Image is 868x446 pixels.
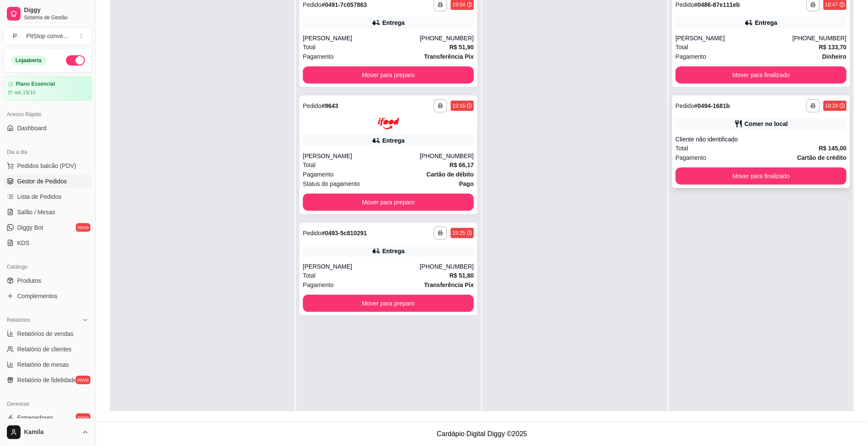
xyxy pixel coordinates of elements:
[322,102,338,109] strong: # 9643
[825,1,838,8] div: 18:47
[303,102,322,109] span: Pedido
[676,1,694,8] span: Pedido
[17,124,47,132] span: Dashboard
[382,136,404,145] div: Entrega
[24,6,89,14] span: Diggy
[303,42,316,52] span: Total
[303,34,420,42] div: [PERSON_NAME]
[17,239,30,247] span: KDS
[24,14,89,21] span: Sistema de Gestão
[378,118,399,129] img: ifood
[303,194,474,211] button: Mover para preparo
[17,413,53,422] span: Entregadores
[3,236,92,250] a: KDS
[676,102,694,109] span: Pedido
[303,1,322,8] span: Pedido
[420,262,474,271] div: [PHONE_NUMBER]
[24,428,78,436] span: Kamila
[676,34,793,42] div: [PERSON_NAME]
[3,397,92,411] div: Gerenciar
[17,276,41,285] span: Produtos
[452,1,465,8] div: 19:04
[3,422,92,443] button: Kamila
[825,102,838,109] div: 19:29
[3,174,92,188] a: Gestor de Pedidos
[819,145,847,152] strong: R$ 145,00
[303,271,316,280] span: Total
[17,360,69,369] span: Relatório de mesas
[17,292,57,300] span: Complementos
[11,56,46,65] div: Loja aberta
[449,162,474,168] strong: R$ 66,17
[694,102,730,109] strong: # 0494-1681b
[303,52,334,61] span: Pagamento
[382,18,404,27] div: Entrega
[676,42,688,52] span: Total
[17,162,76,170] span: Pedidos balcão (PDV)
[420,34,474,42] div: [PHONE_NUMBER]
[17,177,67,186] span: Gestor de Pedidos
[3,159,92,173] button: Pedidos balcão (PDV)
[303,66,474,84] button: Mover para preparo
[3,3,92,24] a: DiggySistema de Gestão
[3,358,92,371] a: Relatório de mesas
[66,55,85,66] button: Alterar Status
[3,205,92,219] a: Salão / Mesas
[3,289,92,303] a: Complementos
[14,89,36,96] article: até 19/10
[676,135,847,144] div: Cliente não identificado
[303,179,360,189] span: Status do pagamento
[3,76,92,101] a: Plano Essencialaté 19/10
[694,1,740,8] strong: # 0486-87e111eb
[303,262,420,271] div: [PERSON_NAME]
[17,376,77,384] span: Relatório de fidelidade
[16,81,55,87] article: Plano Essencial
[17,208,55,216] span: Salão / Mesas
[676,144,688,153] span: Total
[676,153,706,162] span: Pagamento
[452,102,465,109] div: 19:16
[17,223,43,232] span: Diggy Bot
[420,152,474,160] div: [PHONE_NUMBER]
[3,274,92,287] a: Produtos
[745,120,788,128] div: Comer no local
[3,221,92,234] a: Diggy Botnovo
[3,190,92,204] a: Lista de Pedidos
[3,121,92,135] a: Dashboard
[3,27,92,45] button: Select a team
[459,180,474,187] strong: Pago
[793,34,847,42] div: [PHONE_NUMBER]
[11,32,19,40] span: P
[26,32,68,40] div: PitStop conve ...
[17,192,62,201] span: Lista de Pedidos
[755,18,777,27] div: Entrega
[96,422,868,446] footer: Cardápio Digital Diggy © 2025
[452,230,465,236] div: 19:25
[819,44,847,51] strong: R$ 133,70
[303,152,420,160] div: [PERSON_NAME]
[382,247,404,255] div: Entrega
[303,170,334,179] span: Pagamento
[3,145,92,159] div: Dia a dia
[427,171,474,178] strong: Cartão de débito
[449,44,474,51] strong: R$ 51,90
[303,160,316,170] span: Total
[303,230,322,236] span: Pedido
[676,168,847,185] button: Mover para finalizado
[676,66,847,84] button: Mover para finalizado
[424,281,474,288] strong: Transferência Pix
[3,411,92,425] a: Entregadoresnovo
[303,280,334,290] span: Pagamento
[7,317,30,323] span: Relatórios
[797,154,847,161] strong: Cartão de crédito
[17,345,72,353] span: Relatório de clientes
[424,53,474,60] strong: Transferência Pix
[449,272,474,279] strong: R$ 51,80
[676,52,706,61] span: Pagamento
[3,342,92,356] a: Relatório de clientes
[322,1,367,8] strong: # 0491-7c057863
[17,329,74,338] span: Relatórios de vendas
[322,230,367,236] strong: # 0493-5c810291
[822,53,847,60] strong: Dinheiro
[3,373,92,387] a: Relatório de fidelidadenovo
